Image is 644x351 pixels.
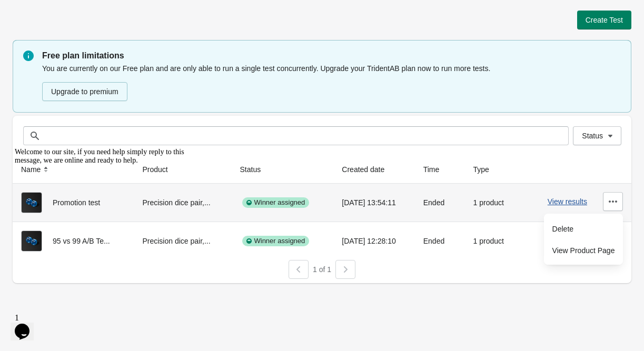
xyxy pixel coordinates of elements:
[11,309,44,340] iframe: chat widget
[548,197,587,206] button: View results
[242,236,309,246] div: Winner assigned
[42,49,621,62] p: Free plan limitations
[42,82,127,101] button: Upgrade to premium
[469,160,504,179] button: Type
[419,160,454,179] button: Time
[552,224,615,234] span: Delete
[586,16,623,24] span: Create Test
[423,230,457,252] div: Ended
[573,126,621,145] button: Status
[242,197,309,208] div: Winner assigned
[582,132,603,140] span: Status
[473,230,511,252] div: 1 product
[342,230,406,252] div: [DATE] 12:28:10
[338,160,399,179] button: Created date
[473,192,511,213] div: 1 product
[235,160,275,179] button: Status
[548,239,619,261] button: View Product Page
[577,11,631,29] button: Create Test
[342,192,406,213] div: [DATE] 13:54:11
[11,144,200,304] iframe: chat widget
[42,62,621,102] div: You are currently on our Free plan and are only able to run a single test concurrently. Upgrade y...
[548,218,619,239] button: Delete
[313,265,331,274] span: 1 of 1
[4,4,174,21] span: Welcome to our site, if you need help simply reply to this message, we are online and ready to help.
[552,245,615,256] span: View Product Page
[423,192,457,213] div: Ended
[4,4,194,21] div: Welcome to our site, if you need help simply reply to this message, we are online and ready to help.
